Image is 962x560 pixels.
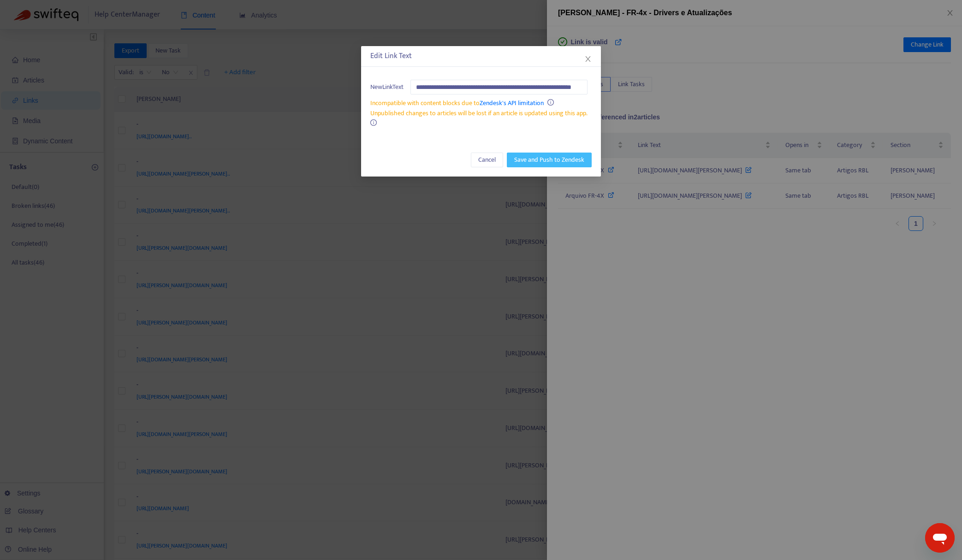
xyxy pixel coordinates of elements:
span: close [584,55,592,63]
span: info-circle [547,99,554,106]
button: Close [583,54,593,64]
span: Unpublished changes to articles will be lost if an article is updated using this app. [370,108,588,118]
button: Save and Push to Zendesk [507,153,592,167]
div: Edit Link Text [370,51,592,62]
button: Cancel [471,153,503,167]
span: New Link Text [370,82,404,92]
span: Cancel [478,155,496,165]
span: Save and Push to Zendesk [514,155,584,165]
a: Zendesk's API limitation [480,98,544,108]
iframe: メッセージングウィンドウを開くボタン [925,523,955,553]
span: info-circle [370,119,377,126]
span: Incompatible with content blocks due to [370,98,544,108]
